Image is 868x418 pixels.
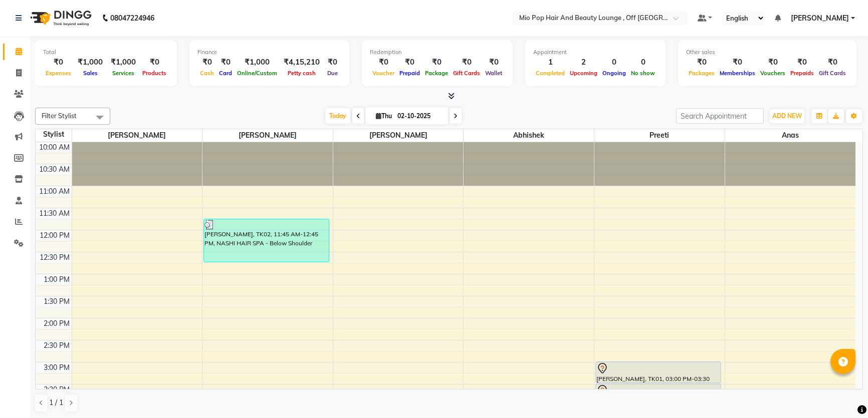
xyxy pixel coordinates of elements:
div: ₹0 [451,57,483,68]
b: 08047224946 [110,4,154,32]
div: ₹0 [788,57,816,68]
div: ₹0 [370,57,397,68]
span: Gift Cards [451,70,483,77]
div: 2:30 PM [42,340,72,351]
div: ₹1,000 [235,57,280,68]
div: Other sales [686,48,848,57]
input: Search Appointment [676,108,764,124]
div: ₹0 [717,57,758,68]
button: ADD NEW [770,109,804,123]
div: ₹0 [422,57,451,68]
div: ₹0 [397,57,422,68]
div: Finance [197,48,341,57]
div: ₹1,000 [107,57,140,68]
div: Total [43,48,169,57]
div: [PERSON_NAME], TK01, 03:30 PM-04:00 PM, Full Legs [596,384,721,404]
div: ₹0 [197,57,216,68]
div: Redemption [370,48,505,57]
span: Online/Custom [235,70,280,77]
div: Appointment [533,48,658,57]
span: Packages [686,70,717,77]
span: Wallet [483,70,505,77]
div: ₹0 [216,57,235,68]
div: 10:00 AM [37,142,72,153]
span: Voucher [370,70,397,77]
span: anas [725,129,855,142]
span: [PERSON_NAME] [791,13,849,24]
span: Services [110,70,137,77]
div: ₹0 [140,57,169,68]
div: ₹0 [816,57,848,68]
div: ₹0 [324,57,341,68]
div: ₹0 [483,57,505,68]
span: Prepaids [788,70,816,77]
div: Stylist [36,129,72,140]
span: Products [140,70,169,77]
div: 0 [600,57,628,68]
div: [PERSON_NAME], TK02, 11:45 AM-12:45 PM, NASHI HAIR SPA - Below Shoulder [204,219,329,262]
div: ₹0 [43,57,74,68]
span: Ongoing [600,70,628,77]
span: Upcoming [567,70,600,77]
span: Petty cash [285,70,318,77]
input: 2025-10-02 [394,109,445,124]
span: Memberships [717,70,758,77]
span: Today [325,108,350,124]
div: 1:30 PM [42,296,72,307]
span: Cash [197,70,216,77]
span: Filter Stylist [42,112,77,120]
span: Package [422,70,451,77]
iframe: chat widget [826,378,858,408]
span: Prepaid [397,70,422,77]
div: ₹4,15,210 [280,57,324,68]
div: 0 [628,57,658,68]
span: Gift Cards [816,70,848,77]
span: Completed [533,70,567,77]
div: 10:30 AM [37,164,72,175]
img: logo [26,4,94,32]
div: 11:00 AM [37,186,72,197]
span: [PERSON_NAME] [202,129,333,142]
div: ₹0 [686,57,717,68]
div: ₹0 [758,57,788,68]
div: 2 [567,57,600,68]
span: Due [325,70,340,77]
span: [PERSON_NAME] [333,129,464,142]
div: 2:00 PM [42,318,72,329]
div: 12:30 PM [38,252,72,263]
div: 1 [533,57,567,68]
div: 3:00 PM [42,362,72,373]
div: 1:00 PM [42,274,72,285]
div: 3:30 PM [42,384,72,395]
span: [PERSON_NAME] [72,129,202,142]
span: No show [628,70,658,77]
span: preeti [594,129,725,142]
span: Sales [81,70,100,77]
span: ADD NEW [772,112,802,120]
span: 1 / 1 [49,397,63,408]
span: Vouchers [758,70,788,77]
div: ₹1,000 [74,57,107,68]
span: Thu [373,112,394,120]
span: Expenses [43,70,74,77]
div: [PERSON_NAME], TK01, 03:00 PM-03:30 PM, Full Arms [596,362,721,382]
div: 11:30 AM [37,208,72,219]
span: Card [216,70,235,77]
span: Abhishek [464,129,594,142]
div: 12:00 PM [38,230,72,241]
